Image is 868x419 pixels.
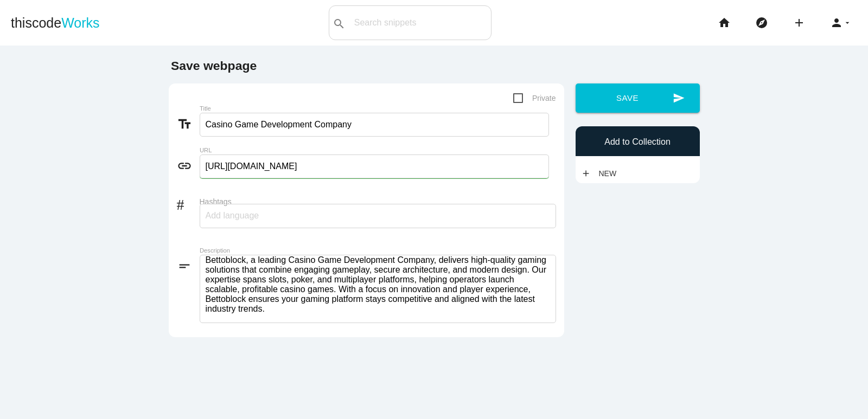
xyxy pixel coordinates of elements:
i: explore [755,5,768,40]
i: search [333,7,346,41]
a: thiscodeWorks [11,5,100,40]
input: Add language [206,204,271,227]
input: Search snippets [349,11,491,34]
a: addNew [581,164,622,183]
span: Private [513,92,556,105]
label: Title [200,105,485,112]
button: search [329,6,349,40]
label: Description [200,247,485,254]
input: What does this link to? [200,113,549,137]
i: # [177,195,200,210]
i: add [581,164,591,183]
i: link [177,158,200,173]
label: Hashtags [200,197,556,206]
b: Save webpage [171,59,257,73]
i: short_text [177,259,200,274]
span: Works [61,15,99,30]
i: person [830,5,843,40]
i: arrow_drop_down [843,5,852,40]
button: sendSave [576,83,700,113]
i: home [718,5,731,40]
label: URL [200,147,485,154]
i: text_fields [177,117,200,132]
h6: Add to Collection [581,137,694,147]
input: Enter link to webpage [200,154,549,178]
i: send [673,83,685,113]
i: add [793,5,806,40]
